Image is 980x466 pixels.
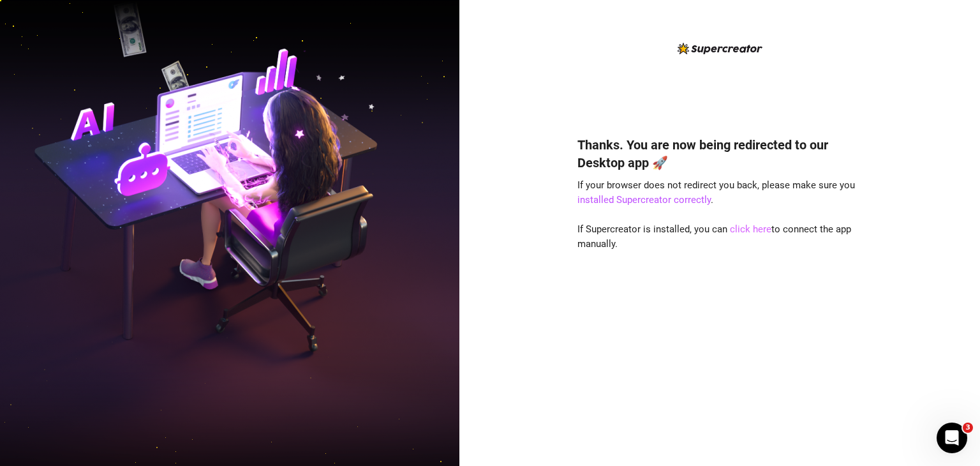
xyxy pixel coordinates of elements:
[730,223,771,235] a: click here
[678,43,762,54] img: logo-BBDzfeDw.svg
[577,136,862,172] h4: Thanks. You are now being redirected to our Desktop app 🚀
[577,223,851,250] span: If Supercreator is installed, you can to connect the app manually.
[937,423,967,453] iframe: Intercom live chat
[577,194,711,206] a: installed Supercreator correctly
[963,423,973,433] span: 3
[577,179,855,206] span: If your browser does not redirect you back, please make sure you .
